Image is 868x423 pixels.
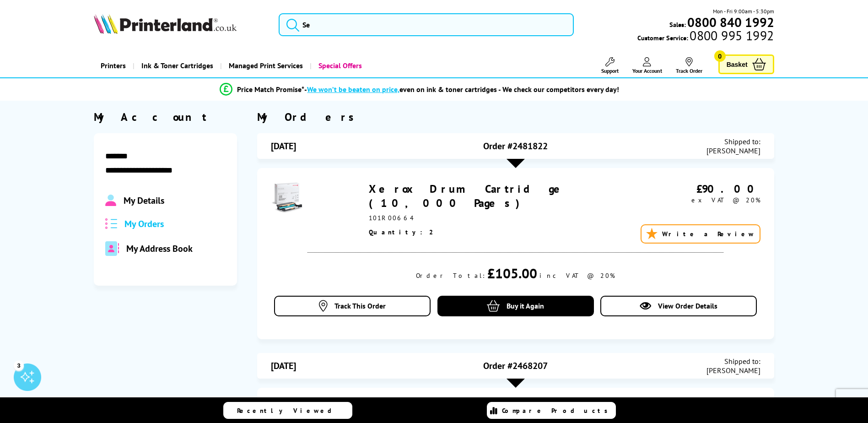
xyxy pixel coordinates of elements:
[507,301,544,310] span: Buy it Again
[220,54,310,77] a: Managed Print Services
[237,85,304,94] span: Price Match Promise*
[727,58,748,70] span: Basket
[124,195,164,206] span: My Details
[271,140,296,152] span: [DATE]
[706,357,760,366] span: Shipped to:
[271,360,296,372] span: [DATE]
[662,230,755,238] span: Write a Review
[706,137,760,146] span: Shipped to:
[676,57,702,74] a: Track Order
[310,54,369,77] a: Special Offers
[643,196,760,204] div: ex VAT @ 20%
[600,296,757,316] a: View Order Details
[539,271,615,280] div: inc VAT @ 20%
[706,366,760,375] span: [PERSON_NAME]
[632,57,662,74] a: Your Account
[279,13,574,36] input: Se
[706,146,760,155] span: [PERSON_NAME]
[714,50,726,62] span: 0
[641,224,760,244] a: Write a Review
[334,301,386,310] span: Track This Order
[307,85,399,94] span: We won’t be beaten on price,
[94,14,267,36] a: Printerland Logo
[483,360,548,372] span: Order #2468207
[105,218,117,229] img: all-order.svg
[637,31,774,42] span: Customer Service:
[713,7,774,16] span: Mon - Fri 9:00am - 5:30pm
[416,271,485,280] div: Order Total:
[487,264,537,282] div: £105.00
[687,14,774,31] b: 0800 840 1992
[502,407,613,415] span: Compare Products
[369,228,435,236] span: Quantity: 2
[237,407,341,415] span: Recently Viewed
[632,67,662,74] span: Your Account
[369,214,643,222] div: 101R00664
[133,54,220,77] a: Ink & Toner Cartridges
[105,241,119,256] img: address-book-duotone-solid.svg
[126,243,193,255] span: My Address Book
[483,140,548,152] span: Order #2481822
[601,67,619,74] span: Support
[94,14,237,34] img: Printerland Logo
[271,182,303,214] img: Xerox Drum Cartridge (10,000 Pages)
[94,110,237,124] div: My Account
[669,20,686,29] span: Sales:
[105,195,116,206] img: Profile.svg
[688,31,774,40] span: 0800 995 1992
[601,57,619,74] a: Support
[643,182,760,196] div: £90.00
[257,110,774,124] div: My Orders
[274,296,431,316] a: Track This Order
[73,81,767,98] li: modal_Promise
[304,85,619,94] div: - even on ink & toner cartridges - We check our competitors every day!
[141,54,213,77] span: Ink & Toner Cartridges
[487,402,616,419] a: Compare Products
[369,182,569,210] a: Xerox Drum Cartridge (10,000 Pages)
[223,402,352,419] a: Recently Viewed
[124,218,164,230] span: My Orders
[437,296,594,316] a: Buy it Again
[14,360,24,370] div: 3
[718,54,774,74] a: Basket 0
[94,54,133,77] a: Printers
[686,18,774,27] a: 0800 840 1992
[658,301,717,310] span: View Order Details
